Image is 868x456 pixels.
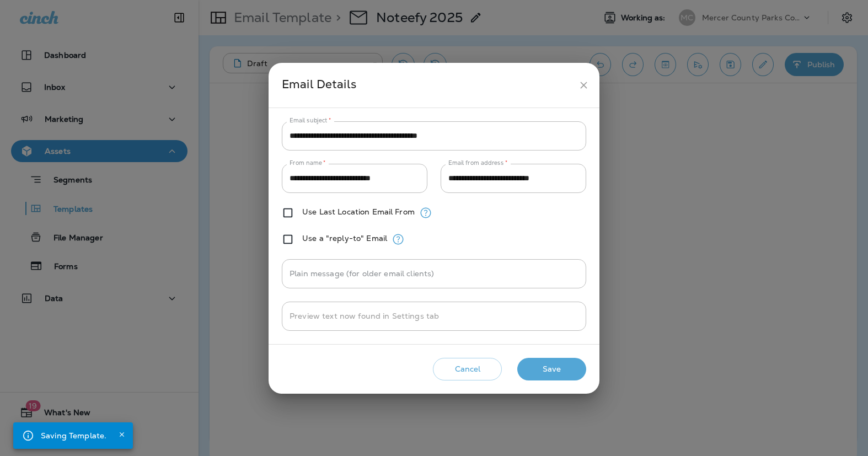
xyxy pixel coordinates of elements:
label: Use a "reply-to" Email [302,234,387,243]
label: Email from address [448,159,507,167]
button: Close [115,428,128,441]
label: Use Last Location Email From [302,207,415,216]
div: Email Details [282,75,574,95]
button: close [574,75,594,95]
button: Save [517,358,586,380]
button: Cancel [433,358,502,380]
label: Email subject [290,116,331,125]
label: From name [290,159,326,167]
div: Saving Template. [41,426,106,446]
